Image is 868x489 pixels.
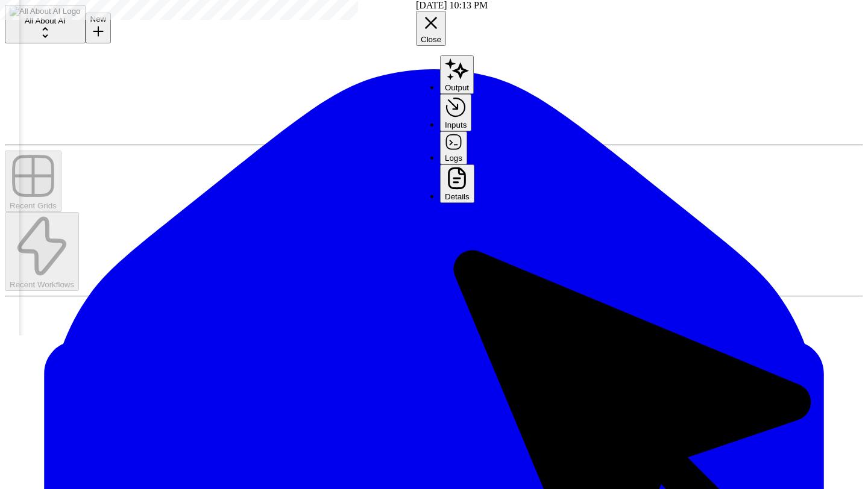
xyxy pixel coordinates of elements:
button: Close [416,11,446,46]
button: Logs [440,131,467,164]
button: Inputs [440,94,471,131]
button: New [86,13,112,43]
span: Close [421,35,441,44]
button: Details [440,164,474,204]
span: All About AI [25,16,66,25]
button: Output [440,55,474,94]
button: Workspace: All About AI [5,5,86,43]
